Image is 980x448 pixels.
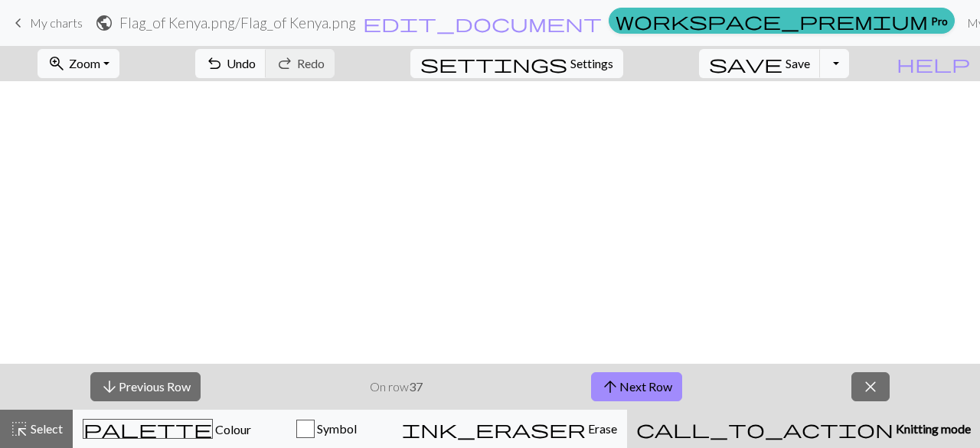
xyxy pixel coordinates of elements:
span: arrow_downward [100,376,119,397]
span: zoom_in [47,53,66,74]
span: Erase [586,421,617,436]
span: arrow_upward [601,376,619,397]
p: On row [370,378,423,396]
a: Pro [609,8,955,34]
span: highlight_alt [10,418,28,440]
button: Erase [392,410,627,448]
strong: 37 [409,379,423,394]
span: Save [786,56,810,70]
span: Select [28,421,63,436]
span: keyboard_arrow_left [9,12,28,34]
span: call_to_action [636,418,893,440]
span: Colour [213,422,251,437]
h2: Flag_of Kenya.png / Flag_of Kenya.png [119,14,356,31]
span: Settings [570,54,613,73]
span: workspace_premium [616,10,928,31]
span: edit_document [363,12,602,34]
button: Previous Row [90,372,201,401]
span: public [95,12,113,34]
span: Symbol [315,421,357,436]
span: close [861,376,880,397]
button: Undo [195,49,266,78]
span: help [897,53,970,74]
button: Colour [73,410,261,448]
span: Undo [227,56,256,70]
span: Knitting mode [893,421,971,436]
span: save [709,53,782,74]
button: Knitting mode [627,410,980,448]
span: palette [83,418,212,440]
span: settings [420,53,567,74]
button: Save [699,49,821,78]
span: My charts [30,15,83,30]
button: Zoom [38,49,119,78]
span: undo [205,53,224,74]
button: Symbol [261,410,392,448]
a: My charts [9,10,83,36]
span: Zoom [69,56,100,70]
i: Settings [420,54,567,73]
button: SettingsSettings [410,49,623,78]
span: ink_eraser [402,418,586,440]
button: Next Row [591,372,682,401]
